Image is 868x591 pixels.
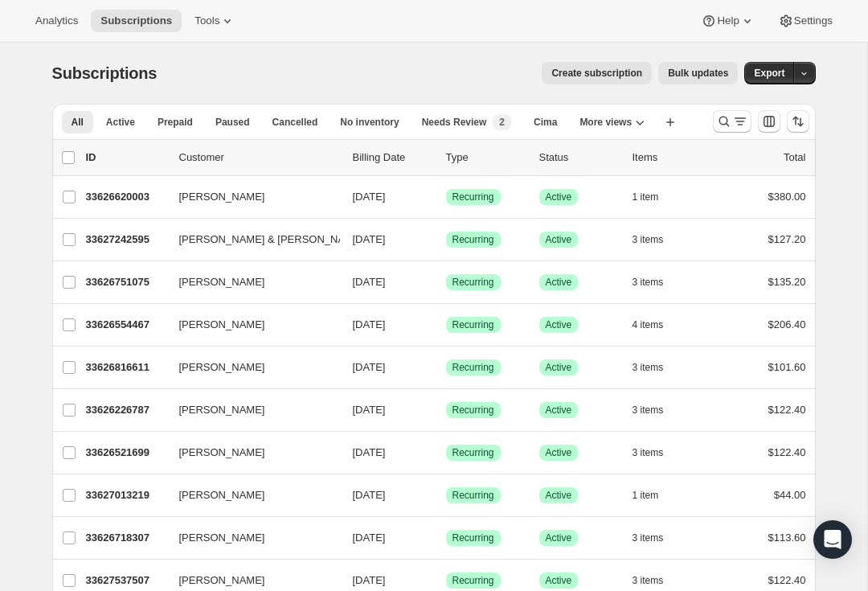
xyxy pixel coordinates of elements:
span: $127.20 [768,233,806,245]
span: Bulk updates [668,67,728,80]
p: 33627242595 [86,232,166,248]
button: [PERSON_NAME] [170,312,330,338]
div: 33626620003[PERSON_NAME][DATE]SuccessRecurringSuccessActive1 item$380.00 [86,186,806,208]
p: Billing Date [353,150,433,166]
span: 3 items [633,531,664,544]
span: Subscriptions [100,14,172,27]
span: Paused [215,116,250,129]
button: [PERSON_NAME] & [PERSON_NAME] [170,227,330,252]
div: Type [446,150,526,166]
span: Active [546,489,572,502]
p: Customer [179,150,340,166]
div: 33626226787[PERSON_NAME][DATE]SuccessRecurringSuccessActive3 items$122.40 [86,399,806,421]
p: 33627537507 [86,573,166,589]
div: 33627013219[PERSON_NAME][DATE]SuccessRecurringSuccessActive1 item$44.00 [86,484,806,507]
span: Help [717,14,739,27]
span: Recurring [452,531,494,544]
span: $101.60 [768,361,806,373]
div: 33627242595[PERSON_NAME] & [PERSON_NAME][DATE]SuccessRecurringSuccessActive3 items$127.20 [86,228,806,251]
div: Open Intercom Messenger [813,520,852,559]
div: 33626751075[PERSON_NAME][DATE]SuccessRecurringSuccessActive3 items$135.20 [86,271,806,293]
span: Active [546,404,572,417]
span: $206.40 [768,318,806,330]
span: [PERSON_NAME] [179,359,265,376]
span: 3 items [633,233,664,246]
button: [PERSON_NAME] [170,269,330,295]
span: [PERSON_NAME] [179,487,265,503]
span: [DATE] [353,404,386,416]
span: Tools [194,14,219,27]
button: 3 items [633,271,682,293]
span: Recurring [452,361,494,374]
span: $135.20 [768,276,806,288]
span: $113.60 [768,531,806,544]
button: Analytics [26,10,88,32]
span: [PERSON_NAME] [179,530,265,546]
span: Recurring [452,318,494,331]
button: Help [691,10,764,32]
span: 3 items [633,404,664,417]
button: 3 items [633,399,682,421]
p: 33626816611 [86,359,166,376]
span: [PERSON_NAME] [179,445,265,461]
button: 4 items [633,314,682,336]
button: [PERSON_NAME] [170,397,330,423]
button: 3 items [633,228,682,251]
span: 4 items [633,318,664,331]
span: Active [546,446,572,459]
span: 1 item [633,489,659,502]
span: Active [106,116,135,129]
span: Cancelled [272,116,318,129]
button: [PERSON_NAME] [170,355,330,380]
span: $122.40 [768,404,806,416]
button: [PERSON_NAME] [170,184,330,210]
span: Analytics [35,14,78,27]
span: Settings [794,14,833,27]
button: Export [744,62,794,84]
button: 1 item [633,484,677,507]
span: Export [754,67,784,80]
span: Active [546,531,572,544]
span: Active [546,574,572,587]
p: Total [784,150,805,166]
p: 33626521699 [86,445,166,461]
span: Active [546,318,572,331]
button: 3 items [633,441,682,464]
button: Settings [768,10,842,32]
span: Active [546,361,572,374]
span: All [72,116,84,129]
span: Active [546,276,572,289]
button: Create subscription [542,62,652,84]
span: [PERSON_NAME] [179,189,265,205]
button: Bulk updates [658,62,738,84]
span: [DATE] [353,361,386,373]
span: Subscriptions [52,64,158,82]
button: 3 items [633,527,682,549]
span: [DATE] [353,233,386,245]
span: Recurring [452,574,494,587]
span: [DATE] [353,489,386,501]
div: 33626718307[PERSON_NAME][DATE]SuccessRecurringSuccessActive3 items$113.60 [86,527,806,549]
span: Recurring [452,191,494,203]
p: 33627013219 [86,487,166,503]
button: Subscriptions [91,10,182,32]
button: More views [570,111,654,133]
span: No inventory [340,116,399,129]
p: 33626718307 [86,530,166,546]
div: IDCustomerBilling DateTypeStatusItemsTotal [86,150,806,166]
span: [PERSON_NAME] [179,573,265,589]
span: $380.00 [768,191,806,203]
span: Recurring [452,489,494,502]
div: 33626554467[PERSON_NAME][DATE]SuccessRecurringSuccessActive4 items$206.40 [86,314,806,336]
span: [DATE] [353,276,386,288]
span: 3 items [633,361,664,374]
button: 1 item [633,186,677,208]
button: Sort the results [787,110,809,133]
span: Create subscription [551,67,642,80]
span: 3 items [633,446,664,459]
button: Tools [185,10,245,32]
span: [DATE] [353,318,386,330]
p: Status [539,150,620,166]
span: Recurring [452,404,494,417]
span: 1 item [633,191,659,203]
